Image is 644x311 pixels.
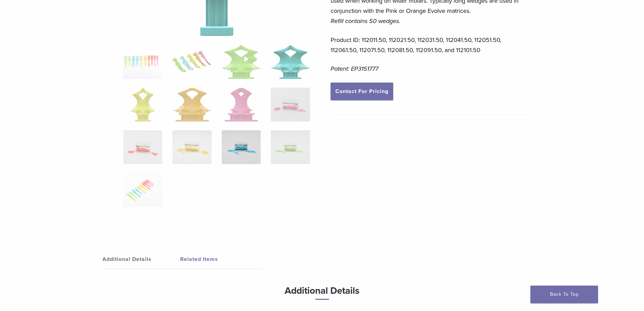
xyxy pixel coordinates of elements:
[271,45,310,79] img: Diamond Wedge and Long Diamond Wedge - Image 4
[222,130,261,164] img: Diamond Wedge and Long Diamond Wedge - Image 11
[331,35,529,55] p: Product ID: 112011.50, 112021.50, 112031.50, 112041.50, 112051.50, 112061.50, 112071.50, 112081.5...
[123,173,162,207] img: Diamond Wedge and Long Diamond Wedge - Image 13
[102,250,180,269] a: Additional Details
[222,45,261,79] img: Diamond Wedge and Long Diamond Wedge - Image 3
[131,88,155,121] img: Diamond Wedge and Long Diamond Wedge - Image 5
[141,283,503,305] h3: Additional Details
[172,45,211,79] img: Diamond Wedge and Long Diamond Wedge - Image 2
[173,88,211,121] img: Diamond Wedge and Long Diamond Wedge - Image 6
[180,250,258,269] a: Related Items
[224,88,258,121] img: Diamond Wedge and Long Diamond Wedge - Image 7
[172,130,211,164] img: Diamond Wedge and Long Diamond Wedge - Image 10
[123,45,162,79] img: DSC_0187_v3-1920x1218-1-324x324.png
[271,130,310,164] img: Diamond Wedge and Long Diamond Wedge - Image 12
[331,83,393,100] a: Contact For Pricing
[271,88,310,121] img: Diamond Wedge and Long Diamond Wedge - Image 8
[123,130,162,164] img: Diamond Wedge and Long Diamond Wedge - Image 9
[530,286,598,303] a: Back To Top
[331,17,400,25] em: Refill contains 50 wedges.
[331,65,378,72] em: Patent: EP3151777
